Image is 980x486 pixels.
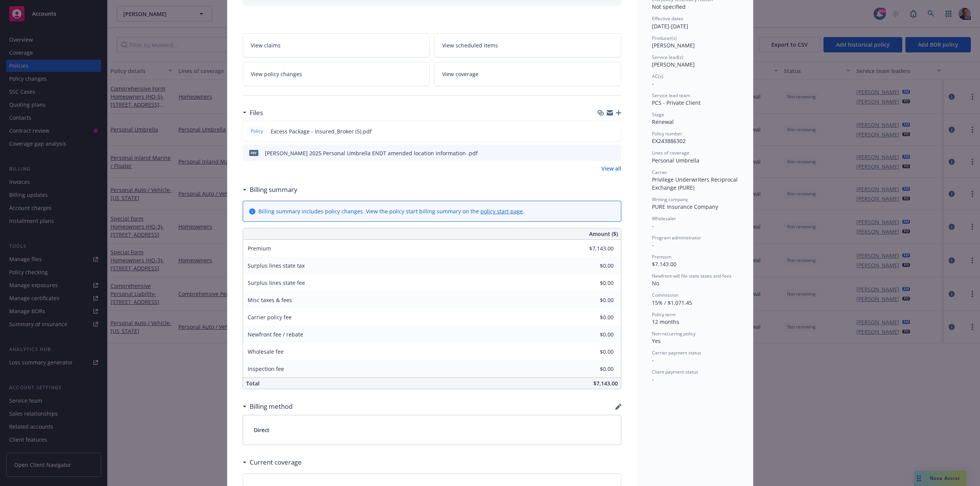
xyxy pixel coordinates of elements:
[243,185,297,195] div: Billing summary
[246,380,260,387] span: Total
[599,127,605,135] button: download file
[652,375,654,383] span: -
[652,337,661,345] span: Yes
[652,61,695,68] span: [PERSON_NAME]
[652,203,718,210] span: PURE Insurance Company
[480,208,523,215] a: policy start page
[248,262,305,269] span: Surplus lines state tax
[249,128,265,135] span: Policy
[568,260,618,271] input: 0.00
[652,80,654,87] span: -
[652,330,696,337] span: Non-recurring policy
[250,185,297,195] h3: Billing summary
[250,108,263,118] h3: Files
[568,312,618,323] input: 0.00
[243,33,430,57] a: View claims
[652,254,671,260] span: Premium
[652,369,698,375] span: Client payment status
[652,92,690,99] span: Service lead team
[652,349,701,356] span: Carrier payment status
[568,363,618,375] input: 0.00
[243,401,292,411] div: Billing method
[652,176,739,191] span: Privilege Underwriters Reciprocal Exchange (PURE)
[652,273,732,279] span: Newfront will file state taxes and fees
[250,401,292,411] h3: Billing method
[652,318,679,325] span: 12 months
[611,127,618,135] button: preview file
[652,99,701,106] span: PCS - Private Client
[248,296,292,304] span: Misc taxes & fees
[652,42,695,49] span: [PERSON_NAME]
[652,356,654,364] span: -
[652,299,692,306] span: 15% / $1,071.45
[599,149,605,157] button: download file
[442,70,479,78] span: View coverage
[568,243,618,254] input: 0.00
[243,108,263,118] div: Files
[652,169,667,176] span: Carrier
[265,149,478,157] div: [PERSON_NAME] 2025 Personal Umbrella ENDT amended location information .pdf
[652,222,654,229] span: -
[652,54,683,60] span: Service lead(s)
[442,41,498,49] span: View scheduled items
[248,279,305,286] span: Surplus lines state fee
[652,311,676,318] span: Policy term
[652,241,654,249] span: -
[652,35,677,41] span: Producer(s)
[611,149,618,157] button: preview file
[248,331,303,338] span: Newfront fee / rebate
[434,62,621,86] a: View coverage
[652,15,738,30] div: [DATE] - [DATE]
[652,156,738,164] div: Personal Umbrella
[568,329,618,340] input: 0.00
[248,314,292,321] span: Carrier policy fee
[652,150,689,156] span: Lines of coverage
[251,41,281,49] span: View claims
[652,280,659,287] span: No
[593,380,618,387] span: $7,143.00
[248,348,284,355] span: Wholesale fee
[568,346,618,358] input: 0.00
[589,230,618,238] span: Amount ($)
[652,215,676,222] span: Wholesaler
[652,130,682,137] span: Policy number
[601,164,621,172] a: View all
[652,3,686,10] span: Not specified
[248,245,271,252] span: Premium
[652,15,683,22] span: Effective dates
[568,277,618,289] input: 0.00
[568,294,618,306] input: 0.00
[243,415,621,445] div: Direct
[271,127,372,135] span: Excess Package - Insured_Broker (5).pdf
[652,111,664,118] span: Stage
[652,260,676,268] span: $7,143.00
[258,207,524,215] div: Billing summary includes policy changes. View the policy start billing summary on the .
[249,150,258,156] span: pdf
[251,70,302,78] span: View policy changes
[652,73,663,80] span: AC(s)
[652,196,688,203] span: Writing company
[243,457,302,467] div: Current coverage
[652,234,701,241] span: Program administrator
[652,118,674,125] span: Renewal
[250,457,302,467] h3: Current coverage
[652,292,678,298] span: Commission
[243,62,430,86] a: View policy changes
[248,365,284,372] span: Inspection fee
[434,33,621,57] a: View scheduled items
[652,137,686,145] span: EX243886302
